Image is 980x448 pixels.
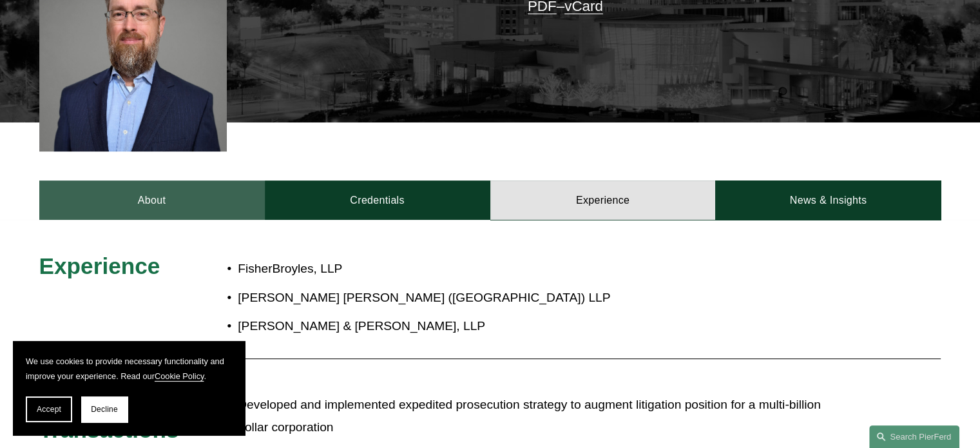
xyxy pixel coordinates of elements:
p: Developed and implemented expedited prosecution strategy to augment litigation position for a mul... [238,394,828,438]
a: News & Insights [715,180,941,219]
button: Accept [26,396,72,422]
p: We use cookies to provide necessary functionality and improve your experience. Read our . [26,354,232,384]
p: [PERSON_NAME] [PERSON_NAME] ([GEOGRAPHIC_DATA]) LLP [238,287,828,309]
section: Cookie banner [13,341,245,435]
a: Search this site [869,425,959,448]
a: Experience [490,180,716,219]
a: About [39,180,265,219]
button: Decline [81,396,128,422]
p: FisherBroyles, LLP [238,258,828,280]
span: Decline [91,405,118,414]
span: Experience [39,253,160,278]
a: Cookie Policy [155,371,204,381]
p: [PERSON_NAME] & [PERSON_NAME], LLP [238,315,828,338]
a: Credentials [265,180,490,219]
span: Accept [37,405,61,414]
